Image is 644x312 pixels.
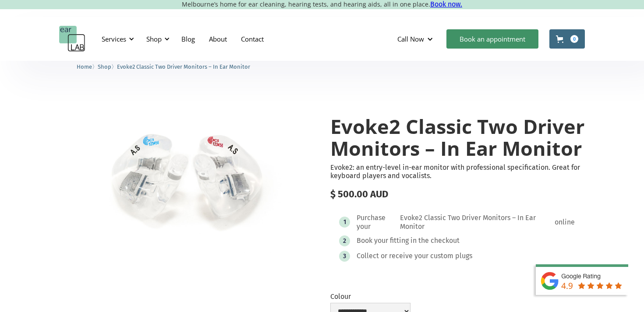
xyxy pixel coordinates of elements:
[343,238,346,244] div: 2
[102,35,126,43] div: Services
[357,236,460,245] div: Book your fitting in the checkout
[330,292,410,301] label: Colour
[330,163,585,180] p: Evoke2: an entry-level in-ear monitor with professional specification. Great for keyboard players...
[446,29,538,49] a: Book an appointment
[330,189,585,200] div: $ 500.00 AUD
[400,214,553,231] div: Evoke2 Classic Two Driver Monitors – In Ear Monitor
[98,63,111,70] span: Shop
[98,62,111,70] a: Shop
[117,62,250,70] a: Evoke2 Classic Two Driver Monitors – In Ear Monitor
[357,252,472,260] div: Collect or receive your custom plugs
[570,35,578,43] div: 0
[96,26,137,52] div: Services
[98,62,117,71] li: 〉
[141,26,172,52] div: Shop
[343,219,346,225] div: 1
[234,26,271,52] a: Contact
[117,63,250,70] span: Evoke2 Classic Two Driver Monitors – In Ear Monitor
[77,62,92,70] a: Home
[59,26,85,52] a: home
[174,26,202,52] a: Blog
[202,26,234,52] a: About
[390,26,442,52] div: Call Now
[59,98,314,257] img: Evoke2 Classic Two Driver Monitors – In Ear Monitor
[549,29,585,49] a: Open cart
[330,116,585,159] h1: Evoke2 Classic Two Driver Monitors – In Ear Monitor
[77,62,98,71] li: 〉
[397,35,424,43] div: Call Now
[146,35,162,43] div: Shop
[77,63,92,70] span: Home
[343,253,346,259] div: 3
[357,214,399,231] div: Purchase your
[59,98,314,257] a: open lightbox
[555,218,575,227] div: online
